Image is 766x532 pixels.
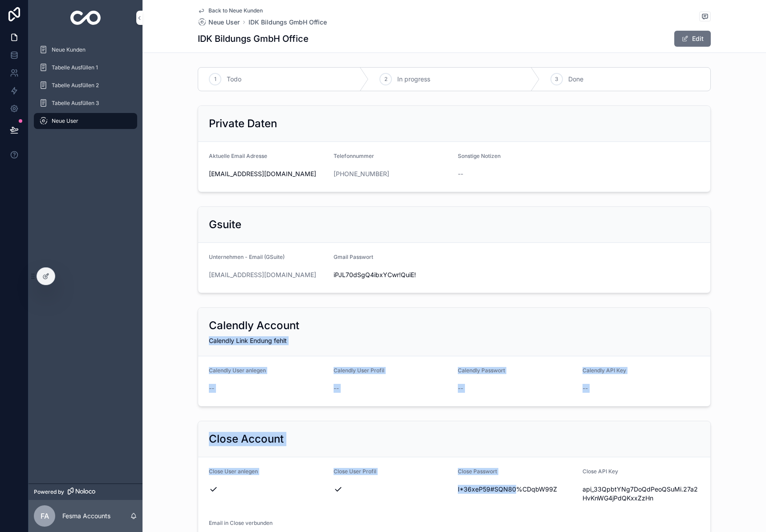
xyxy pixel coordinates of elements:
span: Neue User [208,18,240,27]
span: Tabelle Ausfüllen 1 [52,64,98,71]
a: IDK Bildungs GmbH Office [249,18,327,27]
span: 3 [555,76,558,83]
span: Calendly Link Endung fehlt [209,337,287,344]
span: Back to Neue Kunden [208,7,263,14]
a: [EMAIL_ADDRESS][DOMAIN_NAME] [209,270,316,279]
h1: IDK Bildungs GmbH Office [198,32,309,45]
span: Gmail Passwort [334,254,373,260]
a: Tabelle Ausfüllen 2 [34,77,137,93]
span: Calendly API Key [583,367,626,374]
span: -- [334,384,339,393]
span: iPJL70dSgQ4ibxYCwr!QuiE! [334,270,451,279]
span: Done [568,75,583,84]
span: Calendly Passwort [458,367,505,374]
h2: Gsuite [209,218,241,232]
p: Fesma Accounts [62,512,110,520]
span: I*36xeP59#SQN80%CDqbW99Z [458,485,575,494]
span: -- [458,169,463,178]
span: 2 [384,76,387,83]
span: Calendly User Profil [334,367,384,374]
a: Neue User [34,113,137,129]
span: FA [41,511,49,521]
span: Tabelle Ausfüllen 3 [52,100,99,107]
span: Todo [227,75,241,84]
span: Unternehmen - Email (GSuite) [209,254,285,260]
span: -- [458,384,463,393]
span: [EMAIL_ADDRESS][DOMAIN_NAME] [209,169,326,178]
a: Neue Kunden [34,42,137,58]
button: Edit [674,31,711,47]
span: Neue Kunden [52,46,86,53]
span: Tabelle Ausfüllen 2 [52,82,99,89]
h2: Close Account [209,432,284,446]
span: Powered by [34,488,64,496]
span: Close User anlegen [209,468,258,475]
span: Close User Profil [334,468,376,475]
a: Neue User [198,18,240,27]
span: Calendly User anlegen [209,367,266,374]
span: -- [583,384,588,393]
span: In progress [397,75,430,84]
div: scrollable content [29,36,143,141]
a: [PHONE_NUMBER] [334,169,389,178]
span: 1 [214,76,216,83]
span: Telefonnummer [334,153,374,159]
span: Neue User [52,117,78,125]
span: Close Passwort [458,468,497,475]
h2: Calendly Account [209,318,299,333]
span: -- [209,384,214,393]
a: Tabelle Ausfüllen 3 [34,95,137,111]
span: Aktuelle Email Adresse [209,153,267,159]
img: App logo [70,11,101,25]
a: Back to Neue Kunden [198,7,263,14]
span: Email in Close verbunden [209,520,273,526]
span: Sonstige Notizen [458,153,501,159]
h2: Private Daten [209,117,277,131]
span: Close API Key [583,468,618,475]
a: Tabelle Ausfüllen 1 [34,60,137,76]
span: api_33QpbtYNg7DoQdPeoQSuMi.27a2HvKnWG4jPdQKxxZzHn [583,485,700,503]
a: Powered by [29,484,143,500]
